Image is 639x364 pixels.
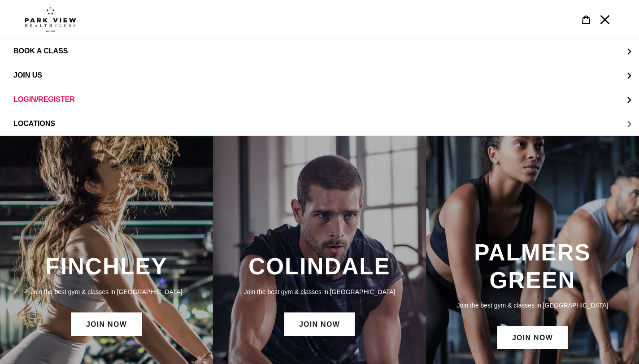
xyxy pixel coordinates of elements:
[222,287,417,297] p: Join the best gym & classes in [GEOGRAPHIC_DATA]
[9,287,204,297] p: Join the best gym & classes in [GEOGRAPHIC_DATA]
[222,253,417,280] h3: COLINDALE
[13,71,42,79] span: JOIN US
[13,47,68,55] span: BOOK A CLASS
[13,95,75,104] span: LOGIN/REGISTER
[596,10,614,29] button: Menu
[435,300,630,310] p: Join the best gym & classes in [GEOGRAPHIC_DATA]
[25,7,76,32] img: Park view health clubs is a gym near you.
[71,312,142,336] a: JOIN NOW: Finchley Membership
[284,312,355,336] a: JOIN NOW: Colindale Membership
[9,253,204,280] h3: FINCHLEY
[497,326,568,349] a: JOIN NOW: Palmers Green Membership
[13,120,55,128] span: LOCATIONS
[435,239,630,294] h3: PALMERS GREEN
